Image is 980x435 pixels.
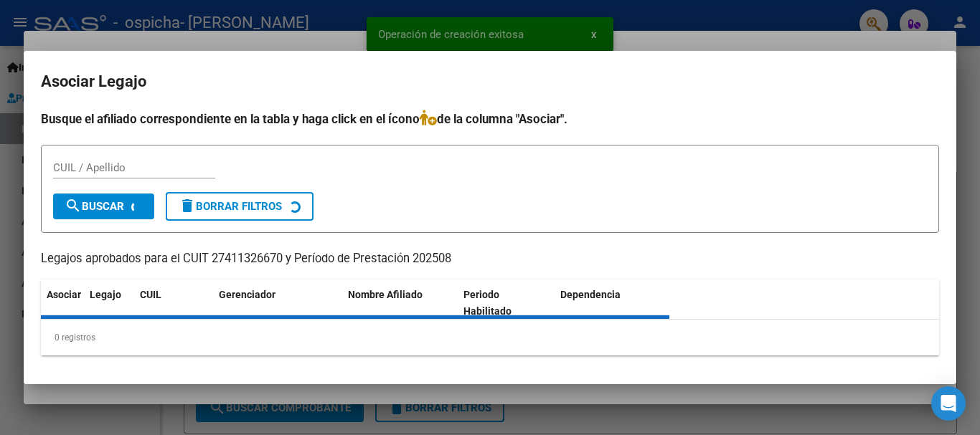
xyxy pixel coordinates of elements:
p: Legajos aprobados para el CUIT 27411326670 y Período de Prestación 202508 [41,250,939,268]
span: Buscar [65,200,124,213]
div: 0 registros [41,320,939,355]
button: Borrar Filtros [166,192,314,221]
datatable-header-cell: Asociar [41,279,84,327]
datatable-header-cell: CUIL [134,279,213,327]
datatable-header-cell: Gerenciador [213,279,342,327]
mat-icon: search [65,197,82,214]
span: Borrar Filtros [179,200,282,213]
span: Dependencia [560,289,621,300]
mat-icon: delete [179,197,196,214]
datatable-header-cell: Legajo [84,279,134,327]
datatable-header-cell: Nombre Afiliado [342,279,458,327]
span: Gerenciador [219,289,275,300]
span: Asociar [47,289,81,300]
span: Nombre Afiliado [348,289,423,300]
span: Periodo Habilitado [463,289,512,317]
div: Open Intercom Messenger [931,386,966,421]
span: Legajo [90,289,121,300]
h2: Asociar Legajo [41,68,939,95]
span: CUIL [140,289,161,300]
datatable-header-cell: Dependencia [555,279,670,327]
h4: Busque el afiliado correspondiente en la tabla y haga click en el ícono de la columna "Asociar". [41,110,939,128]
button: Buscar [53,193,154,219]
datatable-header-cell: Periodo Habilitado [458,279,555,327]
